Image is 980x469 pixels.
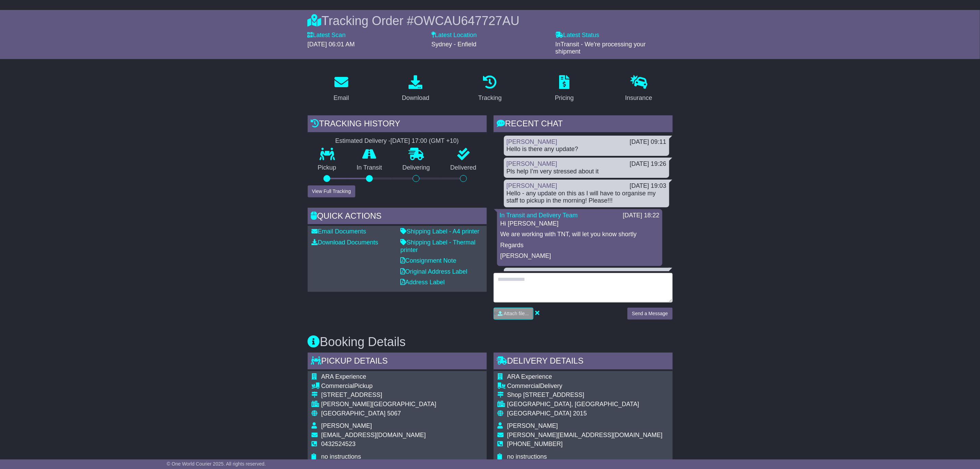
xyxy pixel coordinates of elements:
div: [DATE] 18:22 [623,212,660,219]
div: Delivery Details [494,353,673,371]
div: Hello - any update on this as I will have to organise my staff to pickup in the morning! Please!!! [507,190,666,205]
a: [PERSON_NAME] [507,271,557,277]
p: We are working with TNT, will let you know shortly [500,231,659,238]
span: ARA Experience [321,373,366,380]
div: Pickup [321,382,436,390]
div: [DATE] 18:13 [630,271,666,278]
p: [PERSON_NAME] [500,252,659,260]
p: Pickup [308,164,347,172]
div: Tracking Order # [308,13,673,28]
div: Email [333,93,349,103]
a: Download [398,73,434,105]
span: [GEOGRAPHIC_DATA] [321,410,386,417]
span: [GEOGRAPHIC_DATA] [507,410,571,417]
div: Tracking [478,93,501,103]
a: Shipping Label - Thermal printer [401,239,476,253]
div: [DATE] 19:03 [630,182,666,190]
div: Tracking history [308,115,487,134]
div: [DATE] 17:00 (GMT +10) [391,137,459,145]
a: Consignment Note [401,257,457,264]
a: Download Documents [312,239,378,246]
span: 2015 [573,410,587,417]
div: [STREET_ADDRESS] [321,391,436,399]
a: [PERSON_NAME] [507,160,557,167]
p: In Transit [346,164,392,172]
span: [PHONE_NUMBER] [507,441,563,447]
div: Insurance [625,93,652,103]
a: Email Documents [312,228,366,235]
a: Address Label [401,279,445,286]
div: [DATE] 19:26 [630,160,666,168]
a: Shipping Label - A4 printer [401,228,480,235]
div: [DATE] 09:11 [630,138,666,146]
span: ARA Experience [507,373,552,380]
a: In Transit and Delivery Team [500,212,578,219]
span: 5067 [387,410,401,417]
a: [PERSON_NAME] [507,138,557,145]
span: InTransit - We're processing your shipment [555,41,646,55]
div: RECENT CHAT [494,115,673,134]
span: [DATE] 06:01 AM [308,41,355,48]
div: Download [402,93,429,103]
p: Delivering [392,164,440,172]
div: Pricing [555,93,574,103]
label: Latest Status [555,32,599,39]
a: Pricing [551,73,578,105]
p: Regards [500,242,659,249]
div: [PERSON_NAME][GEOGRAPHIC_DATA] [321,401,436,408]
p: Delivered [440,164,487,172]
span: [PERSON_NAME] [321,422,372,429]
span: 0432524523 [321,441,356,447]
a: [PERSON_NAME] [507,182,557,189]
span: Commercial [507,382,540,389]
div: Delivery [507,382,663,390]
span: [PERSON_NAME] [507,422,558,429]
div: [GEOGRAPHIC_DATA], [GEOGRAPHIC_DATA] [507,401,663,408]
div: Pls help I’m very stressed about it [507,168,666,175]
p: Hi [PERSON_NAME] [500,220,659,228]
a: Email [329,73,353,105]
span: OWCAU647727AU [414,14,519,28]
div: Hello is there any update? [507,146,666,153]
span: [PERSON_NAME][EMAIL_ADDRESS][DOMAIN_NAME] [507,432,663,438]
button: View Full Tracking [308,185,355,197]
label: Latest Scan [308,32,346,39]
a: Original Address Label [401,268,468,275]
span: no instructions [321,453,361,460]
span: © One World Courier 2025. All rights reserved. [167,461,266,467]
span: no instructions [507,453,547,460]
span: Commercial [321,382,354,389]
a: Insurance [621,73,657,105]
a: Tracking [474,73,506,105]
div: Pickup Details [308,353,487,371]
span: Sydney - Enfield [432,41,476,48]
h3: Booking Details [308,335,673,349]
button: Send a Message [627,308,672,320]
label: Latest Location [432,32,477,39]
div: Shop [STREET_ADDRESS] [507,391,663,399]
span: [EMAIL_ADDRESS][DOMAIN_NAME] [321,432,426,438]
div: Estimated Delivery - [308,137,487,145]
div: Quick Actions [308,208,487,226]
